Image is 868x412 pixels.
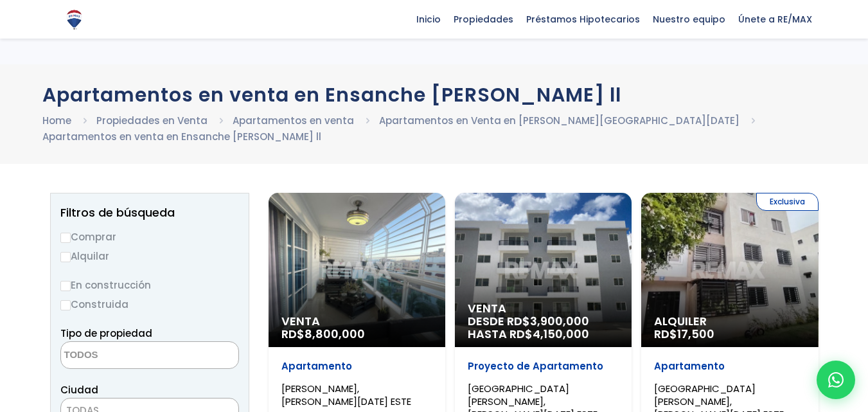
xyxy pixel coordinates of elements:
[96,114,208,127] a: Propiedades en Venta
[468,328,619,341] span: HASTA RD$
[60,252,71,262] input: Alquilar
[42,129,321,145] li: Apartamentos en venta en Ensanche [PERSON_NAME] ll
[447,10,520,29] span: Propiedades
[233,114,354,127] a: Apartamentos en venta
[61,342,186,370] textarea: Search
[646,10,732,29] span: Nuestro equipo
[42,84,826,106] h1: Apartamentos en venta en Ensanche [PERSON_NAME] ll
[654,326,714,342] span: RD$
[42,114,71,127] a: Home
[305,326,365,342] span: 8,800,000
[530,313,589,329] span: 3,900,000
[756,193,819,211] span: Exclusiva
[533,326,589,342] span: 4,150,000
[60,233,71,243] input: Comprar
[281,360,432,373] p: Apartamento
[379,114,740,127] a: Apartamentos en Venta en [PERSON_NAME][GEOGRAPHIC_DATA][DATE]
[60,277,239,293] label: En construcción
[410,10,447,29] span: Inicio
[520,10,646,29] span: Préstamos Hipotecarios
[60,248,239,264] label: Alquilar
[677,326,714,342] span: 17,500
[468,360,619,373] p: Proyecto de Apartamento
[60,383,98,397] span: Ciudad
[281,382,411,408] span: [PERSON_NAME], [PERSON_NAME][DATE] ESTE
[60,327,152,340] span: Tipo de propiedad
[281,326,365,342] span: RD$
[60,281,71,291] input: En construcción
[281,315,432,328] span: Venta
[60,229,239,245] label: Comprar
[654,360,805,373] p: Apartamento
[654,315,805,328] span: Alquiler
[60,206,239,219] h2: Filtros de búsqueda
[732,10,819,29] span: Únete a RE/MAX
[63,8,85,31] img: Logo de REMAX
[468,302,619,315] span: Venta
[60,300,71,310] input: Construida
[468,315,619,341] span: DESDE RD$
[60,296,239,312] label: Construida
